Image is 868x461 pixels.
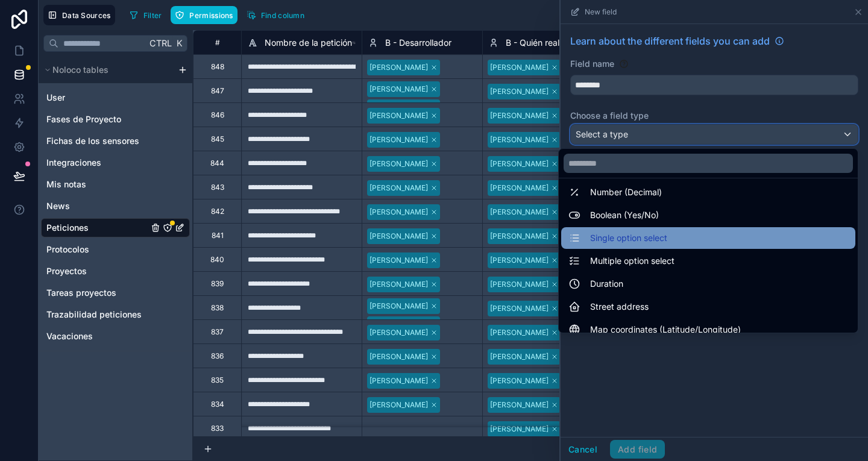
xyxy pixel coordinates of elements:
div: [PERSON_NAME] [490,110,549,121]
div: [PERSON_NAME] [370,62,428,73]
span: Map coordinates (Latitude/Longitude) [590,322,741,337]
button: Permissions [171,6,237,24]
div: [PERSON_NAME] [370,375,428,386]
span: K [175,39,183,48]
div: 848 [211,62,224,72]
div: [PERSON_NAME] [370,102,428,113]
div: 837 [211,327,224,337]
div: [PERSON_NAME] [490,327,549,338]
span: Ctrl [148,36,173,51]
span: Number (Decimal) [590,185,662,199]
div: [PERSON_NAME] [490,424,549,434]
button: Filter [125,6,166,24]
div: [PERSON_NAME] [490,231,549,242]
span: Data Sources [62,11,111,20]
div: [PERSON_NAME] [490,351,549,362]
div: # [203,38,232,47]
div: [PERSON_NAME] [490,183,549,193]
span: Street address [590,299,649,314]
div: 833 [211,424,224,433]
div: 846 [211,110,224,120]
div: [PERSON_NAME] [370,110,428,121]
span: Filter [143,11,162,20]
div: [PERSON_NAME] [370,301,428,312]
div: [PERSON_NAME] [490,207,549,218]
div: [PERSON_NAME] [490,62,549,73]
button: Data Sources [43,5,115,25]
div: 839 [211,279,224,289]
span: Find column [261,11,304,20]
div: [PERSON_NAME] [490,134,549,145]
div: [PERSON_NAME] [490,279,549,290]
div: 841 [212,231,224,240]
div: 843 [211,183,224,192]
div: 834 [211,400,224,409]
span: Nombre de la petición [265,37,352,49]
div: 847 [211,86,224,96]
div: 842 [211,207,224,216]
div: [PERSON_NAME] [370,134,428,145]
div: [PERSON_NAME] [490,158,549,169]
div: [PERSON_NAME] [370,400,428,410]
div: [PERSON_NAME] [370,351,428,362]
div: [PERSON_NAME] [490,303,549,314]
div: [PERSON_NAME] [490,375,549,386]
div: 836 [211,351,224,361]
div: [PERSON_NAME] [370,84,428,95]
span: Permissions [189,11,233,20]
span: Single option select [590,231,667,245]
button: Find column [242,6,309,24]
div: [PERSON_NAME] [490,255,549,266]
a: Permissions [171,6,242,24]
div: [PERSON_NAME] [370,183,428,193]
div: [PERSON_NAME] [370,158,428,169]
div: [PERSON_NAME] [370,231,428,242]
div: [PERSON_NAME] [370,327,428,338]
div: 840 [210,255,224,265]
span: B - Desarrollador [385,37,451,49]
div: 835 [211,375,224,385]
span: Multiple option select [590,254,675,268]
div: [PERSON_NAME] [490,400,549,410]
span: Boolean (Yes/No) [590,208,659,222]
div: [PERSON_NAME] [370,255,428,266]
span: Duration [590,277,623,291]
div: [PERSON_NAME] [490,86,549,97]
div: 838 [211,303,224,313]
div: 844 [210,158,224,168]
div: [PERSON_NAME] [370,279,428,290]
span: B - Quién realiza la petición [506,37,614,49]
div: 845 [211,134,224,144]
div: [PERSON_NAME] [370,207,428,218]
div: [PERSON_NAME] [370,319,428,330]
